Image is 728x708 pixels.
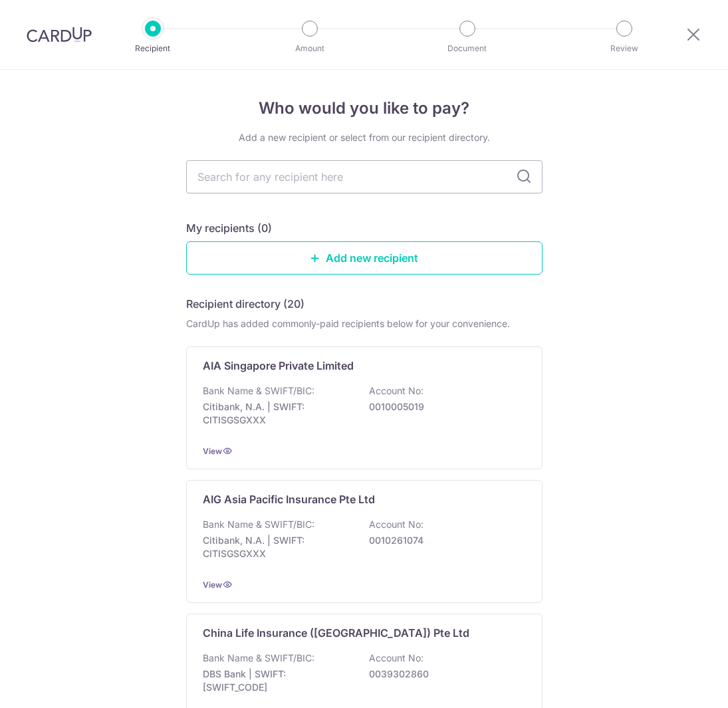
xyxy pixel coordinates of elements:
img: CardUp [27,27,92,43]
p: Citibank, N.A. | SWIFT: CITISGSGXXX [203,534,352,560]
div: CardUp has added commonly-paid recipients below for your convenience. [186,317,543,330]
p: Bank Name & SWIFT/BIC: [203,384,314,398]
h4: Who would you like to pay? [186,96,543,120]
p: Account No: [369,651,424,665]
p: AIG Asia Pacific Insurance Pte Ltd [203,491,375,507]
p: Amount [261,42,359,55]
p: Recipient [104,42,202,55]
input: Search for any recipient here [186,160,543,193]
p: Bank Name & SWIFT/BIC: [203,651,314,665]
iframe: Opens a widget where you can find more information [643,668,715,701]
p: Review [575,42,673,55]
p: AIA Singapore Private Limited [203,358,354,374]
p: 0039302860 [369,667,518,681]
p: Bank Name & SWIFT/BIC: [203,518,314,531]
h5: My recipients (0) [186,220,272,236]
p: 0010005019 [369,400,518,413]
p: Document [418,42,517,55]
p: DBS Bank | SWIFT: [SWIFT_CODE] [203,667,352,694]
a: Add new recipient [186,241,543,275]
p: Citibank, N.A. | SWIFT: CITISGSGXXX [203,400,352,427]
a: View [203,446,222,456]
a: View [203,580,222,590]
p: China Life Insurance ([GEOGRAPHIC_DATA]) Pte Ltd [203,625,469,641]
p: Account No: [369,384,424,398]
div: Add a new recipient or select from our recipient directory. [186,131,543,144]
p: Account No: [369,518,424,531]
p: 0010261074 [369,534,518,547]
h5: Recipient directory (20) [186,296,304,312]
